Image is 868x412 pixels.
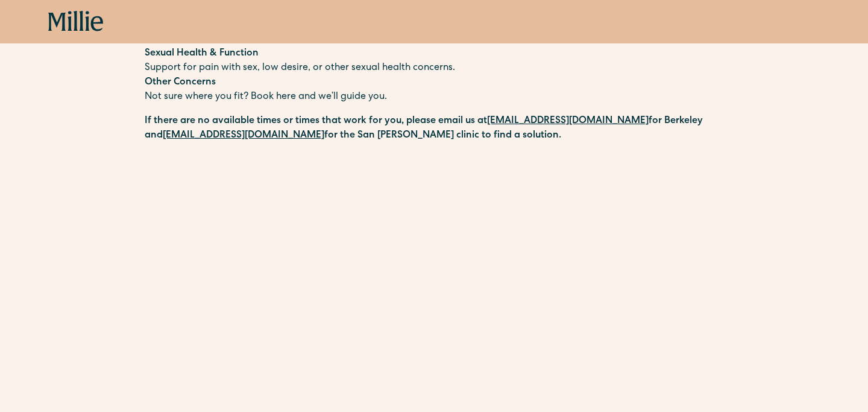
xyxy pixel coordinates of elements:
[145,49,259,59] strong: Sexual Health & Function
[145,116,487,126] strong: If there are no available times or times that work for you, please email us at
[145,75,723,104] p: Not sure where you fit? Book here and we’ll guide you.
[145,46,723,75] p: Support for pain with sex, low desire, or other sexual health concerns.
[324,131,561,141] strong: for the San [PERSON_NAME] clinic to find a solution.
[145,78,216,87] strong: Other Concerns
[487,116,649,126] a: [EMAIL_ADDRESS][DOMAIN_NAME]
[163,131,324,141] a: [EMAIL_ADDRESS][DOMAIN_NAME]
